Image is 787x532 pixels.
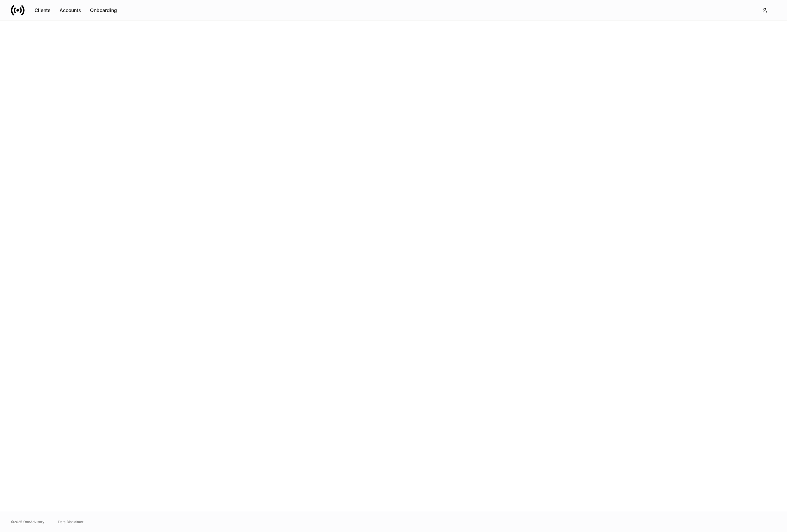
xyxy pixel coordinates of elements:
button: Accounts [55,5,86,16]
div: Accounts [60,8,81,13]
button: Onboarding [86,5,121,16]
div: Clients [35,8,51,13]
span: © 2025 OneAdvisory [11,519,44,524]
div: Onboarding [90,8,117,13]
a: Data Disclaimer [58,519,83,524]
button: Clients [30,5,55,16]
